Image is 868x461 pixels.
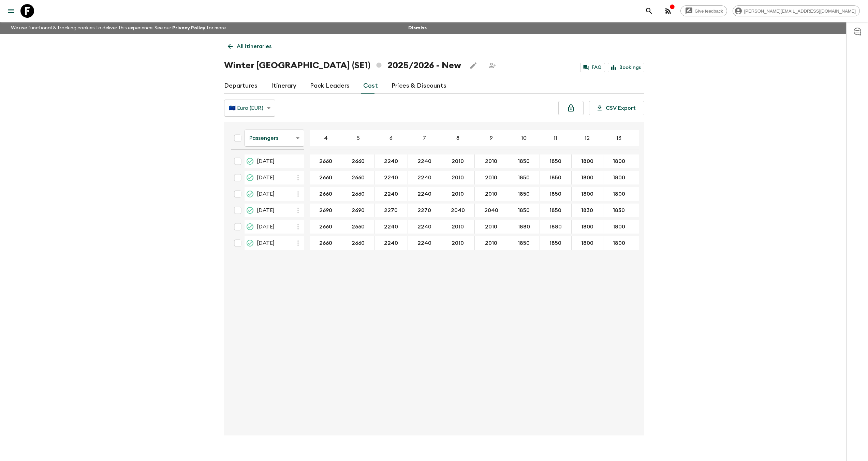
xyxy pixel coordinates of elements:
[443,220,472,234] button: 2010
[475,187,508,201] div: 18 Dec 2025; 9
[342,236,374,250] div: 05 Feb 2026; 5
[389,134,393,142] p: 6
[310,220,342,234] div: 08 Jan 2026; 4
[408,220,441,234] div: 08 Jan 2026; 7
[392,78,446,94] a: Prices & Discounts
[477,154,505,168] button: 2010
[443,204,473,217] button: 2040
[407,23,428,33] button: Dismiss
[636,220,665,234] button: 1745
[510,204,538,217] button: 1850
[572,204,603,217] div: 27 Dec 2025; 12
[510,236,538,250] button: 1850
[605,171,633,184] button: 1800
[635,204,666,217] div: 27 Dec 2025; 14
[343,204,373,217] button: 2690
[636,204,665,217] button: 1775
[572,236,603,250] div: 05 Feb 2026; 12
[441,171,475,184] div: 11 Dec 2025; 8
[572,171,603,184] div: 11 Dec 2025; 12
[540,204,572,217] div: 27 Dec 2025; 11
[603,236,635,250] div: 05 Feb 2026; 13
[477,236,505,250] button: 2010
[376,171,406,184] button: 2240
[376,154,406,168] button: 2240
[680,5,727,16] a: Give feedback
[441,220,475,234] div: 08 Jan 2026; 8
[245,129,304,148] div: Passengers
[573,154,602,168] button: 1800
[310,78,350,94] a: Pack Leaders
[733,5,860,16] div: [PERSON_NAME][EMAIL_ADDRESS][DOMAIN_NAME]
[231,131,245,145] div: Select all
[172,26,205,30] a: Privacy Policy
[475,204,508,217] div: 27 Dec 2025; 9
[224,40,275,53] a: All itineraries
[636,236,665,250] button: 1745
[374,236,408,250] div: 05 Feb 2026; 6
[8,22,230,34] p: We use functional & tracking cookies to deliver this experience. See our for more.
[558,101,584,115] button: Unlock costs
[572,154,603,168] div: 04 Dec 2025; 12
[541,236,570,250] button: 1850
[310,171,342,184] div: 11 Dec 2025; 4
[342,220,374,234] div: 08 Jan 2026; 5
[311,204,340,217] button: 2690
[573,187,602,201] button: 1800
[237,42,271,50] p: All itineraries
[257,206,275,214] span: [DATE]
[374,204,408,217] div: 27 Dec 2025; 6
[603,220,635,234] div: 08 Jan 2026; 13
[324,134,328,142] p: 4
[477,220,505,234] button: 2010
[311,236,340,250] button: 2660
[257,157,275,165] span: [DATE]
[642,4,656,18] button: search adventures
[374,154,408,168] div: 04 Dec 2025; 6
[342,154,374,168] div: 04 Dec 2025; 5
[573,171,602,184] button: 1800
[573,236,602,250] button: 1800
[605,220,633,234] button: 1800
[608,63,644,72] a: Bookings
[541,220,570,234] button: 1880
[443,171,472,184] button: 2010
[636,187,665,201] button: 1745
[540,187,572,201] div: 18 Dec 2025; 11
[636,154,665,168] button: 1745
[409,171,440,184] button: 2240
[408,171,441,184] div: 11 Dec 2025; 7
[635,154,666,168] div: 04 Dec 2025; 14
[408,236,441,250] div: 05 Feb 2026; 7
[589,101,644,115] button: CSV Export
[311,154,340,168] button: 2660
[441,236,475,250] div: 05 Feb 2026; 8
[409,187,440,201] button: 2240
[342,171,374,184] div: 11 Dec 2025; 5
[691,9,727,14] span: Give feedback
[376,220,406,234] button: 2240
[311,187,340,201] button: 2660
[443,187,472,201] button: 2010
[541,204,570,217] button: 1850
[363,78,378,94] a: Cost
[508,236,540,250] div: 05 Feb 2026; 10
[456,134,459,142] p: 8
[540,236,572,250] div: 05 Feb 2026; 11
[374,187,408,201] div: 18 Dec 2025; 6
[246,174,254,182] svg: On Sale
[573,220,602,234] button: 1800
[257,239,275,247] span: [DATE]
[475,236,508,250] div: 05 Feb 2026; 9
[409,236,440,250] button: 2240
[409,204,439,217] button: 2270
[541,154,570,168] button: 1850
[343,220,373,234] button: 2660
[477,171,505,184] button: 2010
[4,4,18,18] button: menu
[441,187,475,201] div: 18 Dec 2025; 8
[409,220,440,234] button: 2240
[356,134,360,142] p: 5
[246,157,254,165] svg: Guaranteed
[603,187,635,201] div: 18 Dec 2025; 13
